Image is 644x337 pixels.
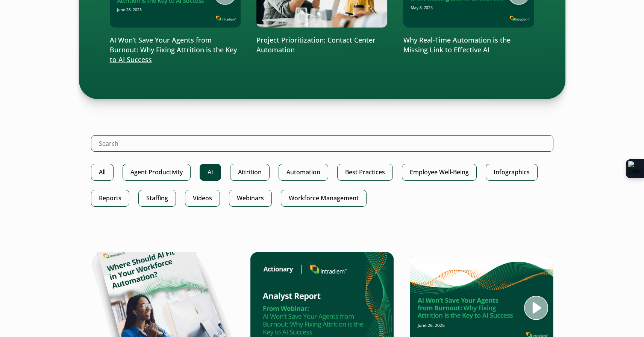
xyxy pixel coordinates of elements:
a: Reports [91,190,129,207]
a: Workforce Management [281,190,367,207]
img: Extension Icon [628,161,642,176]
a: Automation [279,164,328,181]
a: Attrition [230,164,270,181]
a: All [91,164,114,181]
a: Agent Productivity [123,164,191,181]
a: Employee Well-Being [402,164,477,181]
a: Webinars [229,190,272,207]
a: Videos [185,190,220,207]
p: Project Prioritization: Contact Center Automation [256,35,388,55]
p: Why Real-Time Automation is the Missing Link to Effective AI [403,35,535,55]
a: Staffing [138,190,176,207]
a: Infographics [486,164,538,181]
a: AI [200,164,221,181]
input: Search [91,135,553,152]
p: AI Won’t Save Your Agents from Burnout: Why Fixing Attrition is the Key to AI Success [110,35,241,65]
form: Search Intradiem [91,135,553,164]
a: Best Practices [337,164,393,181]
